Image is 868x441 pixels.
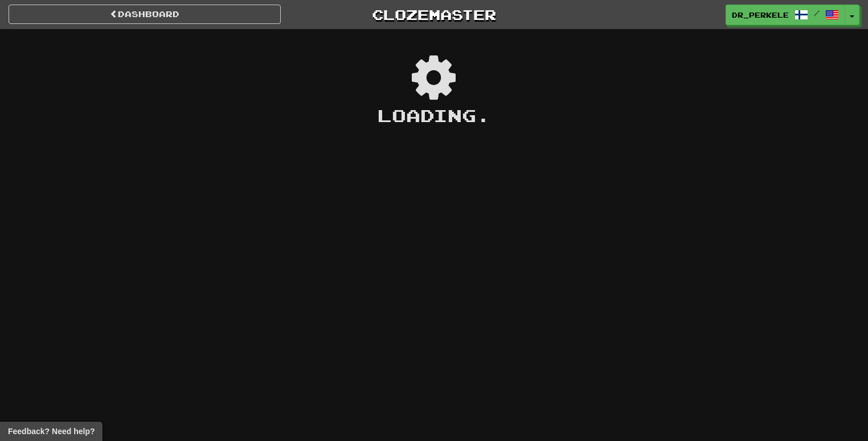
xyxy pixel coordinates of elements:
[732,10,789,20] span: dr_perkele
[9,5,281,24] a: Dashboard
[726,5,845,25] a: dr_perkele /
[8,426,95,437] span: Open feedback widget
[298,5,570,25] a: Clozemaster
[814,9,820,17] span: /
